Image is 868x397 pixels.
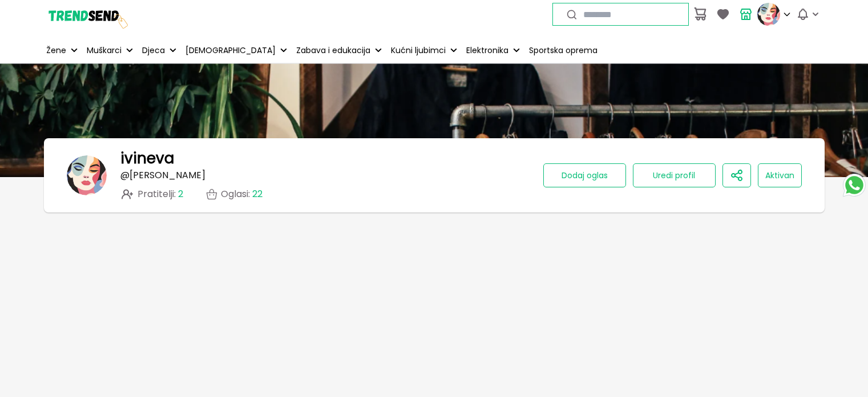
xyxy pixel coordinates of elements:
span: 22 [252,187,263,200]
p: Zabava i edukacija [296,45,370,57]
button: Elektronika [464,38,522,63]
img: profile picture [757,3,780,26]
button: Muškarci [84,38,135,63]
span: Dodaj oglas [562,170,608,181]
p: Oglasi : [221,189,263,199]
img: banner [67,155,107,195]
span: 2 [178,187,183,200]
p: Elektronika [466,45,508,57]
button: Dodaj oglas [543,163,626,187]
button: Aktivan [758,163,802,187]
p: @ [PERSON_NAME] [120,170,205,181]
p: Kućni ljubimci [391,45,446,57]
button: [DEMOGRAPHIC_DATA] [183,38,289,63]
h1: ivineva [120,150,174,167]
p: Žene [46,45,66,57]
button: Žene [44,38,80,63]
button: Zabava i edukacija [294,38,384,63]
span: Pratitelji : [138,189,183,199]
p: Djeca [142,45,165,57]
a: Sportska oprema [527,38,600,63]
button: Kućni ljubimci [389,38,459,63]
button: Djeca [140,38,179,63]
p: [DEMOGRAPHIC_DATA] [185,45,276,57]
p: Muškarci [87,45,122,57]
button: Uredi profil [633,163,716,187]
